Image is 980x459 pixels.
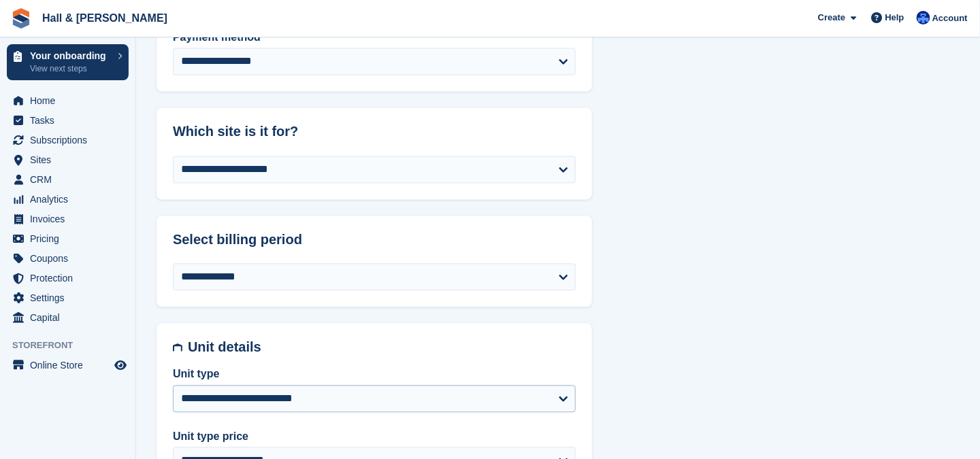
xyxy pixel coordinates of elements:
[30,209,112,228] span: Invoices
[7,229,129,248] a: menu
[112,357,129,373] a: Preview store
[885,11,904,24] span: Help
[30,131,112,150] span: Subscriptions
[30,150,112,169] span: Sites
[7,249,129,268] a: menu
[7,91,129,110] a: menu
[30,229,112,248] span: Pricing
[932,12,968,25] span: Account
[7,170,129,189] a: menu
[30,356,112,375] span: Online Store
[30,51,111,61] p: Your onboarding
[7,150,129,169] a: menu
[173,429,576,445] label: Unit type price
[30,190,112,209] span: Analytics
[30,63,111,75] p: View next steps
[11,8,31,29] img: stora-icon-8386f47178a22dfd0bd8f6a31ec36ba5ce8667c1dd55bd0f319d3a0aa187defe.svg
[7,356,129,375] a: menu
[12,339,135,352] span: Storefront
[173,124,576,140] h2: Which site is it for?
[173,367,576,383] label: Unit type
[37,7,173,29] a: Hall & [PERSON_NAME]
[7,269,129,288] a: menu
[7,209,129,228] a: menu
[30,170,112,189] span: CRM
[7,308,129,327] a: menu
[173,29,576,46] label: Payment method
[30,111,112,130] span: Tasks
[7,131,129,150] a: menu
[917,11,930,24] img: Claire Banham
[30,308,112,327] span: Capital
[173,340,182,356] img: unit-details-icon-595b0c5c156355b767ba7b61e002efae458ec76ed5ec05730b8e856ff9ea34a9.svg
[30,249,112,268] span: Coupons
[30,269,112,288] span: Protection
[7,190,129,209] a: menu
[173,233,576,248] h2: Select billing period
[188,340,576,356] h2: Unit details
[7,288,129,307] a: menu
[30,91,112,110] span: Home
[818,11,845,24] span: Create
[30,288,112,307] span: Settings
[7,111,129,130] a: menu
[7,44,129,80] a: Your onboarding View next steps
